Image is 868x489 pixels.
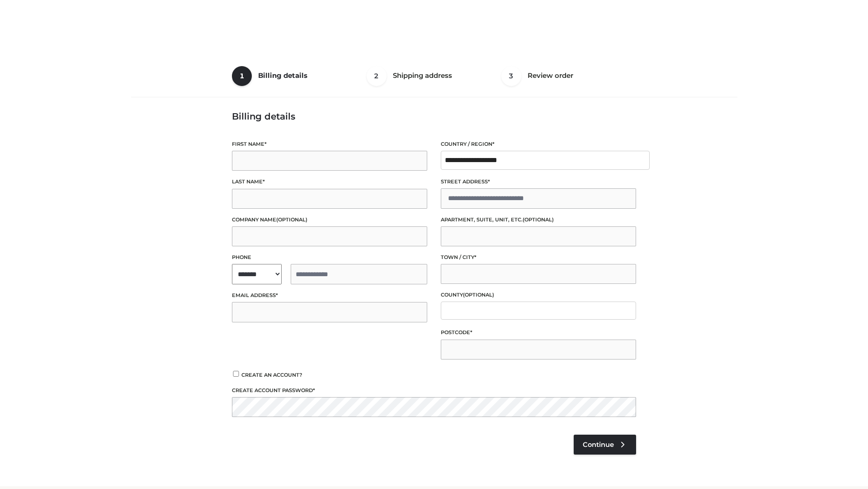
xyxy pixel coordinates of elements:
span: Review order [528,71,573,80]
span: Continue [583,441,614,449]
label: Phone [232,253,427,262]
span: (optional) [276,216,307,223]
label: First name [232,140,427,149]
span: 2 [367,66,387,86]
label: Postcode [441,328,636,337]
input: Create an account? [232,371,240,377]
label: County [441,291,636,299]
label: Last name [232,177,427,186]
span: Create an account? [241,372,302,378]
a: Continue [574,435,636,455]
label: Apartment, suite, unit, etc. [441,216,636,224]
span: Shipping address [393,71,452,80]
label: Email address [232,291,427,300]
span: 1 [232,66,252,86]
label: Create account password [232,386,636,395]
span: (optional) [523,216,554,223]
label: Company name [232,216,427,224]
label: Town / City [441,253,636,262]
h3: Billing details [232,111,636,122]
span: 3 [501,66,521,86]
label: Country / Region [441,140,636,149]
label: Street address [441,177,636,186]
span: Billing details [258,71,307,80]
span: (optional) [463,292,494,298]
